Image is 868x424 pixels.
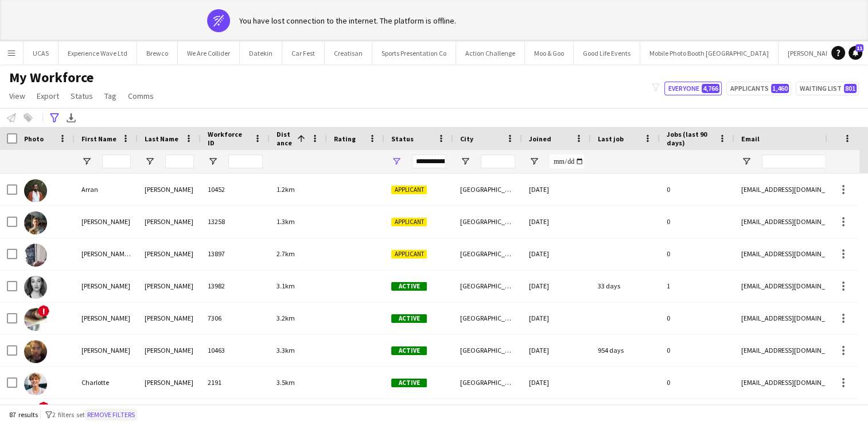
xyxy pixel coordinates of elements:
div: 954 days [591,334,660,366]
span: Last job [598,134,624,143]
div: 10452 [201,174,270,205]
button: Remove filters [85,408,137,421]
input: Joined Filter Input [550,155,584,168]
span: 3.2km [277,314,295,322]
button: Open Filter Menu [529,156,539,167]
div: [DATE] [522,367,591,398]
button: Experience Wave Ltd [59,42,137,64]
span: First Name [81,134,116,143]
input: City Filter Input [481,155,515,168]
div: 1 [660,270,734,302]
div: [PERSON_NAME] [75,270,138,302]
button: Good Life Events [574,42,640,64]
button: Open Filter Menu [741,156,752,167]
span: Tag [104,91,116,101]
div: [GEOGRAPHIC_DATA] [453,334,522,366]
button: [PERSON_NAME] [779,42,846,64]
a: Comms [123,88,158,103]
span: Applicant [391,218,427,226]
button: Action Challenge [456,42,525,64]
img: Amy Carrie [24,276,47,299]
span: Applicant [391,186,427,194]
div: [PERSON_NAME] [138,174,201,205]
div: 10463 [201,334,270,366]
button: Creatisan [325,42,372,64]
span: Applicant [391,250,427,259]
button: We Are Collider [178,42,240,64]
button: Open Filter Menu [145,156,155,167]
div: 0 [660,206,734,237]
span: Joined [529,134,551,143]
img: Jessica Bennett [24,308,47,331]
a: Status [66,88,98,103]
span: Distance [277,130,293,147]
img: Matthew Mcnaughton [24,340,47,363]
span: Status [391,134,414,143]
div: 0 [660,302,734,334]
button: UCAS [24,42,59,64]
span: 1.3km [277,217,295,226]
button: Everyone4,766 [664,82,722,95]
div: 13258 [201,206,270,237]
div: 0 [660,367,734,398]
span: 2 filters set [52,410,85,419]
span: Last Name [145,134,178,143]
span: Jobs (last 90 days) [667,130,714,147]
span: Workforce ID [208,130,249,147]
img: Ann Marie Beckett [24,244,47,267]
span: ! [38,402,49,413]
span: Status [71,91,93,101]
span: 3.1km [277,282,295,290]
button: Open Filter Menu [391,156,402,167]
span: My Workforce [9,69,94,86]
img: George Wells [24,211,47,234]
a: Export [32,88,64,103]
app-action-btn: Advanced filters [48,111,61,125]
div: [DATE] [522,270,591,302]
span: Rating [334,134,356,143]
app-action-btn: Export XLSX [64,111,78,125]
span: 801 [844,84,857,93]
span: Active [391,379,427,387]
span: Comms [128,91,154,101]
span: 3.5km [277,378,295,387]
span: 2.7km [277,249,295,258]
div: [GEOGRAPHIC_DATA] [453,238,522,269]
img: Arran Agyeman-Ellis [24,179,47,202]
button: Open Filter Menu [460,156,470,167]
div: 13982 [201,270,270,302]
div: 7306 [201,302,270,334]
span: Email [741,134,760,143]
a: 11 [848,46,862,60]
span: 1,460 [771,84,789,93]
input: Last Name Filter Input [165,155,194,168]
div: 0 [660,238,734,269]
div: Charlotte [75,367,138,398]
div: [PERSON_NAME] [PERSON_NAME] [75,238,138,269]
div: [GEOGRAPHIC_DATA] [453,302,522,334]
div: [PERSON_NAME] [138,302,201,334]
button: Waiting list801 [796,82,859,95]
button: Moo & Goo [525,42,574,64]
div: 13897 [201,238,270,269]
div: [GEOGRAPHIC_DATA] [453,270,522,302]
div: [PERSON_NAME] [138,367,201,398]
div: You have lost connection to the internet. The platform is offline. [239,16,456,26]
span: City [460,134,473,143]
div: 0 [660,174,734,205]
button: Datekin [240,42,282,64]
button: Sports Presentation Co [372,42,456,64]
div: 0 [660,334,734,366]
div: [PERSON_NAME] [75,334,138,366]
div: [DATE] [522,174,591,205]
span: Active [391,346,427,355]
input: First Name Filter Input [102,155,131,168]
button: Mobile Photo Booth [GEOGRAPHIC_DATA] [640,42,779,64]
div: [DATE] [522,206,591,237]
div: [GEOGRAPHIC_DATA] [453,174,522,205]
button: Open Filter Menu [81,156,92,167]
span: 1.2km [277,185,295,194]
button: Brewco [137,42,178,64]
span: Photo [24,134,44,143]
div: [PERSON_NAME] [75,206,138,237]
